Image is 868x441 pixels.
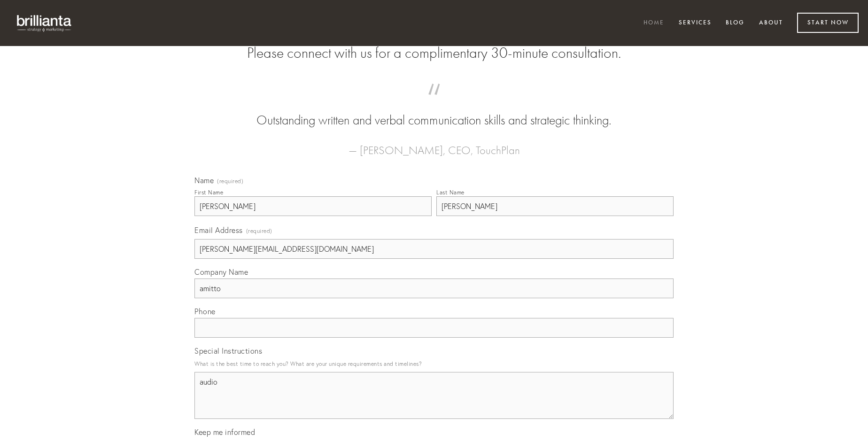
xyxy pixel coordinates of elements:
[194,225,243,235] span: Email Address
[209,93,659,130] blockquote: Outstanding written and verbal communication skills and strategic thinking.
[673,15,718,31] a: Services
[753,15,789,31] a: About
[194,176,214,185] span: Name
[217,178,243,184] span: (required)
[9,9,80,37] img: brillianta - research, strategy, marketing
[194,307,216,316] span: Phone
[436,189,465,196] div: Last Name
[194,372,674,419] textarea: audio
[194,357,674,370] p: What is the best time to reach you? What are your unique requirements and timelines?
[194,346,262,356] span: Special Instructions
[637,15,670,31] a: Home
[797,13,859,33] a: Start Now
[720,15,751,31] a: Blog
[209,130,659,160] figcaption: — [PERSON_NAME], CEO, TouchPlan
[209,93,659,111] span: “
[194,44,674,62] h2: Please connect with us for a complimentary 30-minute consultation.
[194,267,248,277] span: Company Name
[246,224,272,237] span: (required)
[194,189,223,196] div: First Name
[194,427,255,437] span: Keep me informed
